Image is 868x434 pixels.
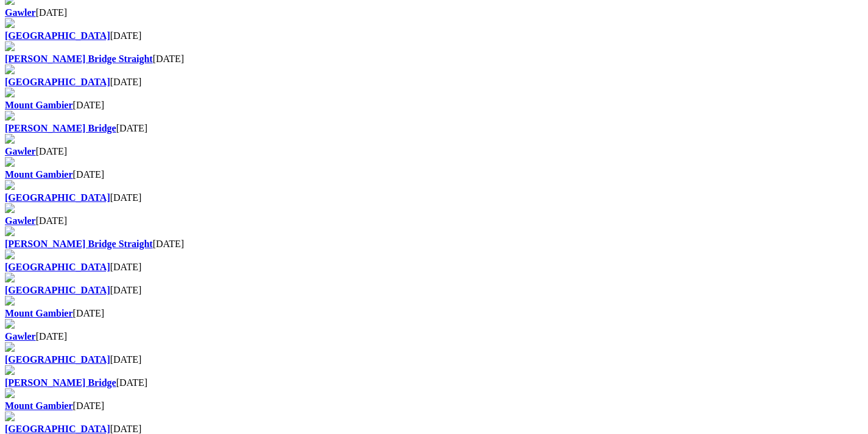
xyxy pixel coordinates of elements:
a: [GEOGRAPHIC_DATA] [5,262,110,272]
a: Mount Gambier [5,308,73,318]
a: [PERSON_NAME] Bridge Straight [5,239,153,249]
a: [PERSON_NAME] Bridge [5,123,116,133]
div: [DATE] [5,100,863,111]
div: [DATE] [5,77,863,88]
a: Gawler [5,7,36,18]
img: file-red.svg [5,319,15,329]
img: file-red.svg [5,134,15,144]
a: [GEOGRAPHIC_DATA] [5,30,110,41]
div: [DATE] [5,308,863,319]
div: [DATE] [5,239,863,250]
div: [DATE] [5,54,863,65]
a: Gawler [5,331,36,341]
a: Gawler [5,146,36,156]
a: [GEOGRAPHIC_DATA] [5,354,110,365]
div: [DATE] [5,377,863,388]
div: [DATE] [5,285,863,296]
div: [DATE] [5,215,863,226]
a: Gawler [5,215,36,226]
div: [DATE] [5,401,863,411]
a: [GEOGRAPHIC_DATA] [5,285,110,295]
a: Mount Gambier [5,100,73,110]
img: file-red.svg [5,157,15,167]
a: [PERSON_NAME] Bridge [5,377,116,388]
img: file-red.svg [5,273,15,282]
img: file-red.svg [5,203,15,213]
div: [DATE] [5,331,863,342]
div: [DATE] [5,354,863,365]
div: [DATE] [5,123,863,134]
div: [DATE] [5,30,863,41]
img: file-red.svg [5,411,15,421]
a: [PERSON_NAME] Bridge Straight [5,54,153,64]
img: file-red.svg [5,18,15,28]
div: [DATE] [5,192,863,203]
img: file-red.svg [5,365,15,375]
a: [GEOGRAPHIC_DATA] [5,192,110,203]
img: file-red.svg [5,65,15,74]
img: file-red.svg [5,41,15,51]
a: [GEOGRAPHIC_DATA] [5,424,110,434]
img: file-red.svg [5,296,15,306]
a: [GEOGRAPHIC_DATA] [5,77,110,87]
div: [DATE] [5,169,863,180]
img: file-red.svg [5,226,15,236]
a: Mount Gambier [5,401,73,411]
img: file-red.svg [5,250,15,259]
img: file-red.svg [5,342,15,352]
img: file-red.svg [5,111,15,121]
a: Mount Gambier [5,169,73,180]
img: file-red.svg [5,180,15,190]
img: file-red.svg [5,388,15,398]
div: [DATE] [5,146,863,157]
div: [DATE] [5,262,863,273]
img: file-red.svg [5,88,15,97]
div: [DATE] [5,7,863,18]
